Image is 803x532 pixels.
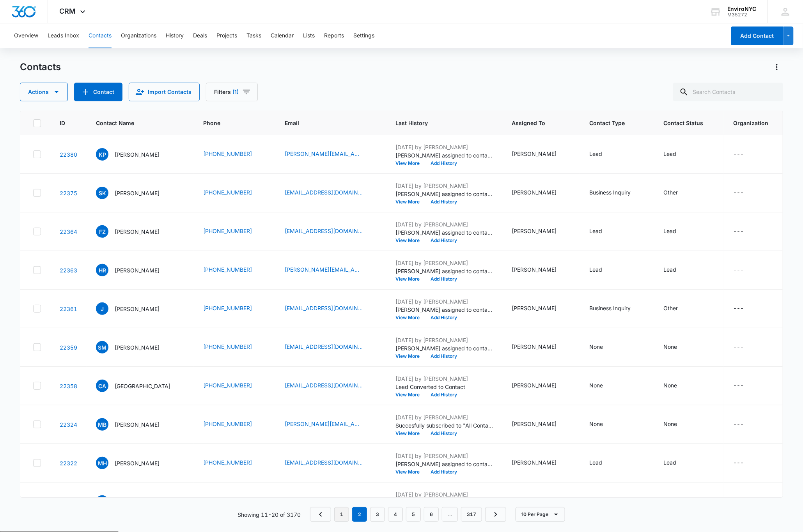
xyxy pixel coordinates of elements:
[96,187,108,199] span: SK
[232,89,239,95] span: (1)
[285,343,363,351] a: [EMAIL_ADDRESS][DOMAIN_NAME]
[285,188,363,196] a: [EMAIL_ADDRESS][DOMAIN_NAME]
[203,265,266,275] div: Phone - (917) 804-8662 - Select to Edit Field
[285,343,377,352] div: Email - mcmahontrust@gmail.com - Select to Edit Field
[589,420,603,428] div: None
[285,420,363,428] a: [PERSON_NAME][EMAIL_ADDRESS][PERSON_NAME][DOMAIN_NAME]
[129,83,200,101] button: Import Contacts
[395,344,493,352] p: [PERSON_NAME] assigned to contact.
[395,470,425,474] button: View More
[733,119,768,127] span: Organization
[60,306,77,312] a: Navigate to contact details page for Jenny
[395,190,493,198] p: [PERSON_NAME] assigned to contact.
[324,23,344,48] button: Reports
[203,304,252,312] a: [PHONE_NUMBER]
[673,83,783,101] input: Search Contacts
[425,238,463,243] button: Add History
[663,119,703,127] span: Contact Status
[512,265,571,275] div: Assigned To - Joe Inzone - Select to Edit Field
[395,119,482,127] span: Last History
[285,265,377,275] div: Email - halsey.rodman@gmail.com - Select to Edit Field
[285,150,363,158] a: [PERSON_NAME][EMAIL_ADDRESS][DOMAIN_NAME]
[96,225,108,238] span: FZ
[733,188,758,198] div: Organization - - Select to Edit Field
[285,458,363,467] a: [EMAIL_ADDRESS][DOMAIN_NAME]
[663,497,690,506] div: Contact Status - Lead - Select to Edit Field
[96,495,108,508] span: BK
[516,507,565,522] button: 10 Per Page
[589,150,602,158] div: Lead
[203,381,266,391] div: Phone - +1 (212) 866-7816 - Select to Edit Field
[663,188,678,196] div: Other
[96,148,108,161] span: KP
[370,507,385,522] a: Page 3
[395,315,425,320] button: View More
[733,188,744,198] div: ---
[663,343,677,351] div: None
[203,265,252,274] a: [PHONE_NUMBER]
[663,458,690,468] div: Contact Status - Lead - Select to Edit Field
[512,381,571,391] div: Assigned To - Joe Inzone - Select to Edit Field
[512,458,571,468] div: Assigned To - Joe Inzone - Select to Edit Field
[425,431,463,436] button: Add History
[733,458,744,468] div: ---
[60,421,77,428] a: Navigate to contact details page for melvin bukiet
[589,265,616,275] div: Contact Type - Lead - Select to Edit Field
[589,227,616,236] div: Contact Type - Lead - Select to Edit Field
[115,189,160,197] p: [PERSON_NAME]
[589,381,603,389] div: None
[733,497,758,506] div: Organization - - Select to Edit Field
[96,264,174,276] div: Contact Name - Halsey Rodman - Select to Edit Field
[285,381,377,391] div: Email - eedwards@whgainc.org - Select to Edit Field
[206,83,258,101] button: Filters
[395,383,493,391] p: Lead Converted to Contact
[96,418,108,431] span: mb
[425,315,463,320] button: Add History
[60,383,77,389] a: Navigate to contact details page for convent avenue
[485,507,506,522] a: Next Page
[89,23,112,48] button: Contacts
[285,265,363,274] a: [PERSON_NAME][EMAIL_ADDRESS][PERSON_NAME][DOMAIN_NAME]
[512,265,557,274] div: [PERSON_NAME]
[395,452,493,460] p: [DATE] by [PERSON_NAME]
[48,23,79,48] button: Leads Inbox
[60,228,77,235] a: Navigate to contact details page for Fan Zhang
[771,61,783,73] button: Actions
[589,458,602,467] div: Lead
[285,304,363,312] a: [EMAIL_ADDRESS][DOMAIN_NAME]
[663,265,690,275] div: Contact Status - Lead - Select to Edit Field
[60,190,77,196] a: Navigate to contact details page for Shoaib Khan
[589,304,631,312] div: Business Inquiry
[96,457,174,469] div: Contact Name - Mohammed Habul - Select to Edit Field
[96,380,184,392] div: Contact Name - convent avenue - Select to Edit Field
[395,238,425,243] button: View More
[96,418,174,431] div: Contact Name - melvin bukiet - Select to Edit Field
[663,381,677,389] div: None
[353,23,374,48] button: Settings
[425,392,463,397] button: Add History
[663,265,676,274] div: Lead
[60,151,77,158] a: Navigate to contact details page for Krzysztof Pianko
[285,497,377,506] div: Email - kinsella.benjamin@gmail.com - Select to Edit Field
[424,507,439,522] a: Page 6
[733,420,744,429] div: ---
[388,507,403,522] a: Page 4
[115,150,160,159] p: [PERSON_NAME]
[310,507,506,522] nav: Pagination
[14,23,38,48] button: Overview
[60,344,77,351] a: Navigate to contact details page for Stephanie Mc Mahon
[395,354,425,359] button: View More
[395,490,493,498] p: [DATE] by [PERSON_NAME]
[203,420,266,429] div: Phone - +1 (212) 864-3440 - Select to Edit Field
[512,188,557,196] div: [PERSON_NAME]
[733,304,758,313] div: Organization - - Select to Edit Field
[512,304,571,313] div: Assigned To - Joe Inzone - Select to Edit Field
[733,227,758,236] div: Organization - - Select to Edit Field
[115,228,160,236] p: [PERSON_NAME]
[203,227,266,236] div: Phone - (347) 610-8364 - Select to Edit Field
[96,302,108,315] span: J
[238,511,301,519] p: Showing 11-20 of 3170
[663,381,691,391] div: Contact Status - None - Select to Edit Field
[425,161,463,166] button: Add History
[203,304,266,313] div: Phone - (917) 573-3817 - Select to Edit Field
